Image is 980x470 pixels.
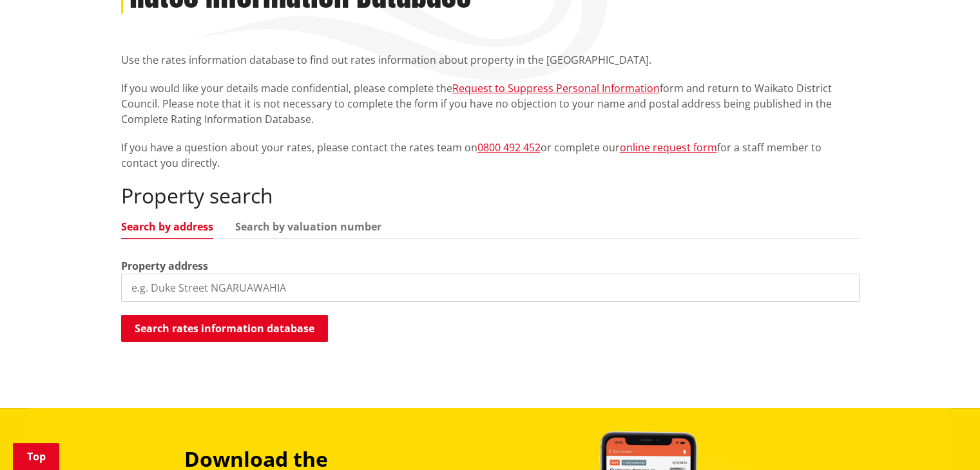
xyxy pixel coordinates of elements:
iframe: Messenger Launcher [921,416,967,462]
a: Request to Suppress Personal Information [452,81,660,95]
button: Search rates information database [121,315,328,342]
label: Property address [121,258,208,274]
p: If you have a question about your rates, please contact the rates team on or complete our for a s... [121,140,860,171]
input: e.g. Duke Street NGARUAWAHIA [121,274,860,302]
a: online request form [620,140,717,155]
a: Search by valuation number [235,221,381,232]
a: Top [13,443,59,470]
h2: Property search [121,183,860,208]
p: If you would like your details made confidential, please complete the form and return to Waikato ... [121,80,860,127]
a: Search by address [121,221,213,232]
a: 0800 492 452 [477,140,541,155]
p: Use the rates information database to find out rates information about property in the [GEOGRAPHI... [121,52,860,68]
